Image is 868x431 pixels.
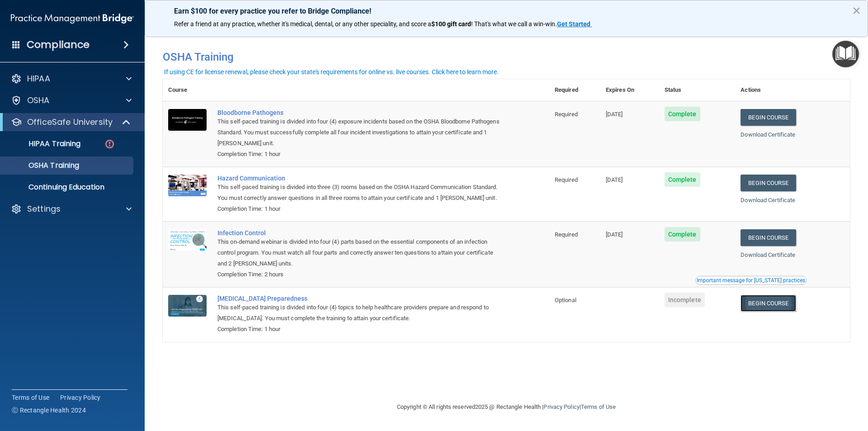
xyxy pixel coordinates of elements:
[217,182,504,204] div: This self-paced training is divided into three (3) rooms based on the OSHA Hazard Communication S...
[217,302,504,324] div: This self-paced training is divided into four (4) topics to help healthcare providers prepare and...
[27,95,50,106] p: OSHA
[217,237,504,269] div: This on-demand webinar is divided into four (4) parts based on the essential components of an inf...
[665,293,705,307] span: Incomplete
[555,297,576,303] span: Optional
[832,41,859,67] button: Open Resource Center
[606,176,623,183] span: [DATE]
[741,197,795,204] a: Download Certificate
[741,109,796,126] a: Begin Course
[659,79,736,101] th: Status
[11,95,132,106] a: OSHA
[174,7,839,15] p: Earn $100 for every practice you refer to Bridge Compliance!
[12,393,49,402] a: Terms of Use
[217,149,504,160] div: Completion Time: 1 hour
[741,131,795,138] a: Download Certificate
[606,111,623,118] span: [DATE]
[555,231,578,238] span: Required
[6,139,80,148] p: HIPAA Training
[217,204,504,214] div: Completion Time: 1 hour
[431,20,471,28] strong: $100 gift card
[11,204,132,214] a: Settings
[555,176,578,183] span: Required
[163,79,212,101] th: Course
[104,138,115,150] img: danger-circle.6113f641.png
[741,229,796,246] a: Begin Course
[543,403,579,410] a: Privacy Policy
[741,251,795,258] a: Download Certificate
[11,117,131,128] a: OfficeSafe University
[665,172,700,187] span: Complete
[6,183,129,192] p: Continuing Education
[11,9,134,28] img: PMB logo
[27,204,61,214] p: Settings
[11,73,132,84] a: HIPAA
[27,38,90,51] h4: Compliance
[27,117,113,128] p: OfficeSafe University
[735,79,850,101] th: Actions
[852,3,861,18] button: Close
[555,111,578,118] span: Required
[164,69,499,75] div: If using CE for license renewal, please check your state's requirements for online vs. live cours...
[217,229,504,237] a: Infection Control
[174,20,431,28] span: Refer a friend at any practice, whether it's medical, dental, or any other speciality, and score a
[549,79,600,101] th: Required
[163,51,850,63] h4: OSHA Training
[741,175,796,191] a: Begin Course
[665,107,700,121] span: Complete
[695,276,807,285] button: Read this if you are a dental practitioner in the state of CA
[217,269,504,280] div: Completion Time: 2 hours
[600,79,659,101] th: Expires On
[471,20,557,28] span: ! That's what we call a win-win.
[697,278,805,283] div: Important message for [US_STATE] practices
[341,393,671,422] div: Copyright © All rights reserved 2025 @ Rectangle Health | |
[581,403,616,410] a: Terms of Use
[557,20,590,28] strong: Get Started
[217,295,504,302] a: [MEDICAL_DATA] Preparedness
[163,67,500,76] button: If using CE for license renewal, please check your state's requirements for online vs. live cours...
[6,161,79,170] p: OSHA Training
[217,109,504,116] a: Bloodborne Pathogens
[60,393,101,402] a: Privacy Policy
[12,406,86,415] span: Ⓒ Rectangle Health 2024
[665,227,700,242] span: Complete
[217,116,504,149] div: This self-paced training is divided into four (4) exposure incidents based on the OSHA Bloodborne...
[27,73,50,84] p: HIPAA
[557,20,592,28] a: Get Started
[217,175,504,182] a: Hazard Communication
[217,324,504,335] div: Completion Time: 1 hour
[606,231,623,238] span: [DATE]
[741,295,796,312] a: Begin Course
